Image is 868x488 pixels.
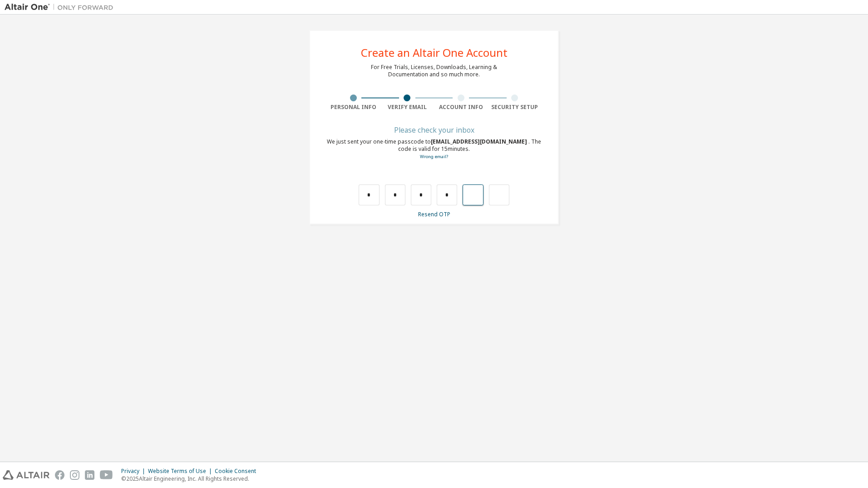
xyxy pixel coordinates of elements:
img: Altair One [5,3,118,12]
img: linkedin.svg [85,470,94,480]
div: Account Info [434,104,488,111]
div: Website Terms of Use [148,468,215,475]
div: Verify Email [380,104,434,111]
img: facebook.svg [55,470,64,480]
img: youtube.svg [100,470,113,480]
div: Personal Info [326,104,380,111]
div: Create an Altair One Account [361,47,508,58]
div: We just sent your one-time passcode to . The code is valid for 15 minutes. [326,138,542,160]
a: Go back to the registration form [420,154,448,159]
span: [EMAIL_ADDRESS][DOMAIN_NAME] [431,138,528,145]
p: © 2025 Altair Engineering, Inc. All Rights Reserved. [121,475,261,483]
img: altair_logo.svg [3,470,49,480]
img: instagram.svg [70,470,79,480]
div: Privacy [121,468,148,475]
div: Please check your inbox [326,127,542,133]
div: Cookie Consent [215,468,261,475]
a: Resend OTP [418,210,450,218]
div: Security Setup [488,104,542,111]
div: For Free Trials, Licenses, Downloads, Learning & Documentation and so much more. [371,64,497,78]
